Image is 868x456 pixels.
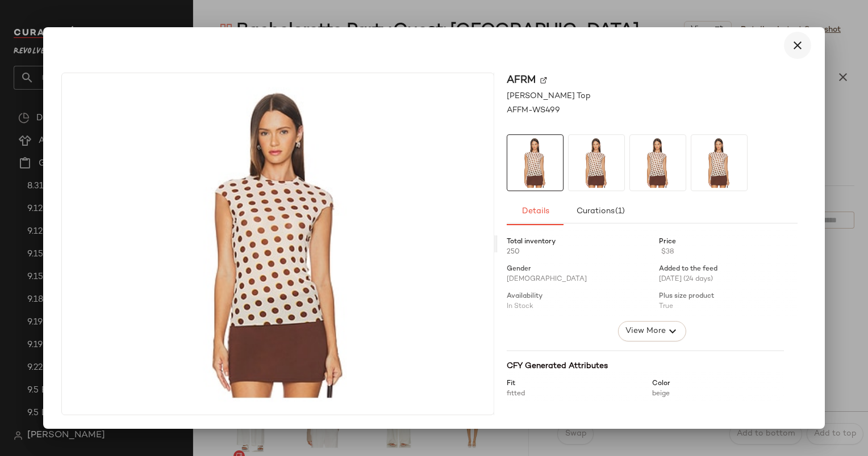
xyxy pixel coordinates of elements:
[540,77,547,84] img: svg%3e
[630,135,686,191] img: AFFM-WS499_V1.jpg
[691,135,747,191] img: AFFM-WS499_V1.jpg
[507,104,560,116] span: AFFM-WS499
[507,135,563,191] img: AFFM-WS499_V1.jpg
[507,73,536,88] span: AFRM
[615,207,625,216] span: (1)
[521,207,549,216] span: Details
[617,321,686,341] button: View More
[569,135,624,191] img: AFFM-WS499_V1.jpg
[62,73,493,415] img: AFFM-WS499_V1.jpg
[507,90,591,102] span: [PERSON_NAME] Top
[624,324,665,338] span: View More
[575,207,625,216] span: Curations
[507,360,784,372] div: CFY Generated Attributes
